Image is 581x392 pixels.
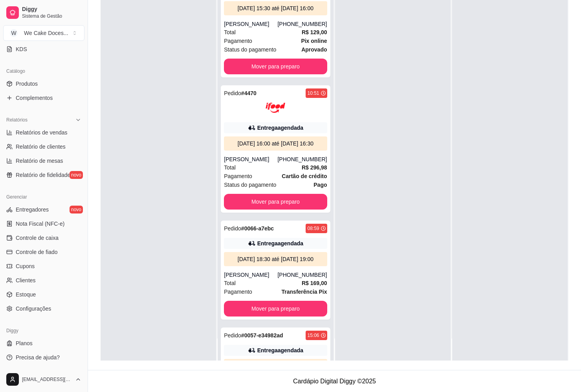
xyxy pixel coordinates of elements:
[277,271,327,279] div: [PHONE_NUMBER]
[3,370,84,389] button: [EMAIL_ADDRESS][DOMAIN_NAME]
[3,3,84,22] a: DiggySistema de Gestão
[3,260,84,272] a: Cupons
[16,234,59,242] span: Controle de caixa
[3,77,84,90] a: Produtos
[224,172,252,180] span: Pagamento
[22,6,81,13] span: Diggy
[227,140,324,147] div: [DATE] 16:00 até [DATE] 16:30
[16,157,63,165] span: Relatório de mesas
[3,351,84,364] a: Precisa de ajuda?
[241,90,257,96] strong: # 4470
[277,155,327,163] div: [PHONE_NUMBER]
[224,271,277,279] div: [PERSON_NAME]
[224,37,252,45] span: Pagamento
[302,280,327,286] strong: R$ 169,00
[282,289,327,295] strong: Transferência Pix
[224,45,276,54] span: Status do pagamento
[16,291,36,298] span: Estoque
[16,262,35,270] span: Cupons
[10,29,18,37] span: W
[307,90,319,96] div: 10:51
[227,255,324,263] div: [DATE] 18:30 até [DATE] 19:00
[3,25,84,41] button: Select a team
[3,337,84,350] a: Planos
[3,246,84,258] a: Controle de fiado
[16,206,49,213] span: Entregadores
[24,29,68,37] div: We Cake Doces ...
[224,194,327,210] button: Mover para preparo
[3,43,84,55] a: KDS
[302,29,327,35] strong: R$ 129,00
[224,59,327,74] button: Mover para preparo
[224,163,236,172] span: Total
[3,302,84,315] a: Configurações
[3,274,84,287] a: Clientes
[224,180,276,189] span: Status do pagamento
[227,4,324,12] div: [DATE] 15:30 até [DATE] 16:00
[301,38,327,44] strong: Pix online
[224,287,252,296] span: Pagamento
[3,203,84,216] a: Entregadoresnovo
[16,45,27,53] span: KDS
[22,13,81,19] span: Sistema de Gestão
[3,191,84,203] div: Gerenciar
[224,332,241,339] span: Pedido
[16,353,60,361] span: Precisa de ajuda?
[224,90,241,96] span: Pedido
[16,339,33,347] span: Planos
[224,301,327,317] button: Mover para preparo
[3,126,84,139] a: Relatórios de vendas
[302,164,327,171] strong: R$ 296,98
[224,279,236,287] span: Total
[3,155,84,167] a: Relatório de mesas
[3,65,84,77] div: Catálogo
[16,94,53,102] span: Complementos
[277,20,327,28] div: [PHONE_NUMBER]
[3,169,84,181] a: Relatório de fidelidadenovo
[6,117,27,123] span: Relatórios
[16,276,36,284] span: Clientes
[266,98,285,118] img: ifood
[224,28,236,37] span: Total
[224,155,277,163] div: [PERSON_NAME]
[16,129,68,136] span: Relatórios de vendas
[307,225,319,232] div: 08:59
[301,46,327,53] strong: aprovado
[3,217,84,230] a: Nota Fiscal (NFC-e)
[307,332,319,339] div: 15:06
[257,239,303,247] div: Entrega agendada
[224,225,241,232] span: Pedido
[3,232,84,244] a: Controle de caixa
[16,171,70,179] span: Relatório de fidelidade
[313,182,327,188] strong: Pago
[224,20,277,28] div: [PERSON_NAME]
[16,80,38,88] span: Produtos
[257,124,303,132] div: Entrega agendada
[241,225,274,232] strong: # 0066-a7ebc
[3,288,84,301] a: Estoque
[241,332,283,339] strong: # 0057-e34982ad
[257,346,303,354] div: Entrega agendada
[22,376,72,383] span: [EMAIL_ADDRESS][DOMAIN_NAME]
[282,173,327,179] strong: Cartão de crédito
[3,140,84,153] a: Relatório de clientes
[16,305,51,313] span: Configurações
[3,92,84,104] a: Complementos
[16,143,66,151] span: Relatório de clientes
[3,324,84,337] div: Diggy
[16,220,64,228] span: Nota Fiscal (NFC-e)
[16,248,58,256] span: Controle de fiado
